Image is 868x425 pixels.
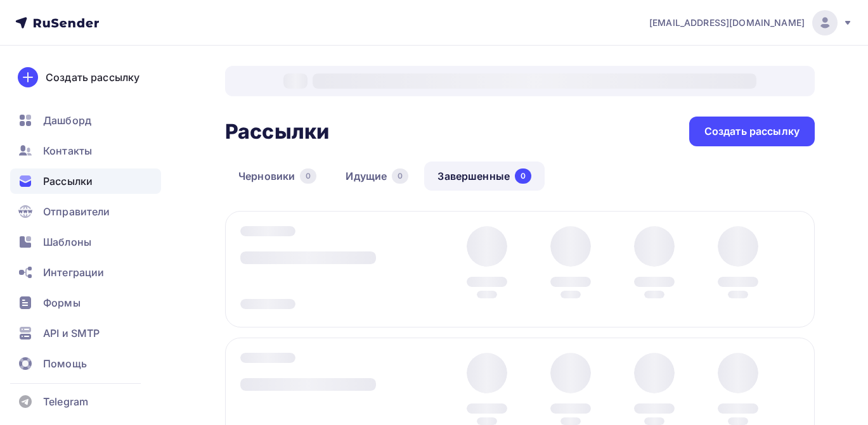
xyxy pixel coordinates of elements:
a: [EMAIL_ADDRESS][DOMAIN_NAME] [649,10,853,35]
span: Рассылки [43,174,93,189]
span: Дашборд [43,113,91,128]
a: Шаблоны [10,229,161,255]
span: Telegram [43,394,88,409]
div: 0 [515,168,531,184]
a: Черновики0 [225,162,330,191]
div: Создать рассылку [46,70,139,85]
a: Отправители [10,199,161,224]
span: Формы [43,295,81,310]
a: Дашборд [10,108,161,133]
span: Интеграции [43,265,104,280]
a: Идущие0 [332,162,422,191]
span: [EMAIL_ADDRESS][DOMAIN_NAME] [649,16,805,29]
a: Контакты [10,138,161,163]
span: Контакты [43,143,92,158]
a: Рассылки [10,168,161,194]
a: Формы [10,290,161,315]
div: Создать рассылку [704,124,800,139]
span: Отправители [43,204,110,219]
div: 0 [392,168,408,184]
a: Завершенные0 [424,162,545,191]
span: API и SMTP [43,326,100,341]
span: Помощь [43,356,87,371]
div: 0 [300,168,316,184]
span: Шаблоны [43,234,91,250]
h2: Рассылки [225,119,329,144]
